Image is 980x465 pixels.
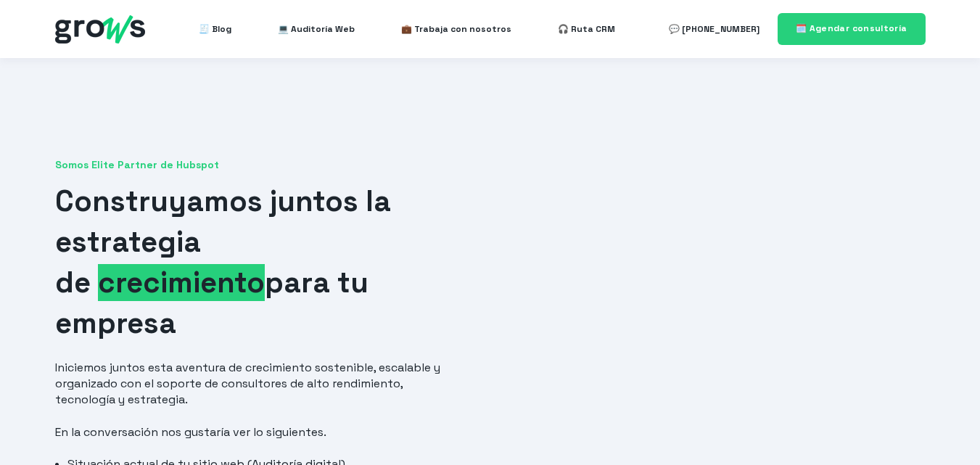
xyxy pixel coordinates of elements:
[98,264,265,301] span: crecimiento
[199,15,231,44] a: 🧾 Blog
[907,395,980,465] iframe: Chat Widget
[778,13,926,44] a: 🗓️ Agendar consultoría
[55,424,464,440] p: En la conversación nos gustaría ver lo siguientes.
[401,15,511,44] a: 💼 Trabaja con nosotros
[278,15,355,44] a: 💻 Auditoría Web
[558,15,615,44] a: 🎧 Ruta CRM
[55,360,464,408] p: Iniciemos juntos esta aventura de crecimiento sostenible, escalable y organizado con el soporte d...
[796,22,907,34] span: 🗓️ Agendar consultoría
[55,158,464,173] span: Somos Elite Partner de Hubspot
[55,15,145,44] img: grows - hubspot
[55,181,464,344] h1: Construyamos juntos la estrategia de para tu empresa
[669,15,759,44] a: 💬 [PHONE_NUMBER]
